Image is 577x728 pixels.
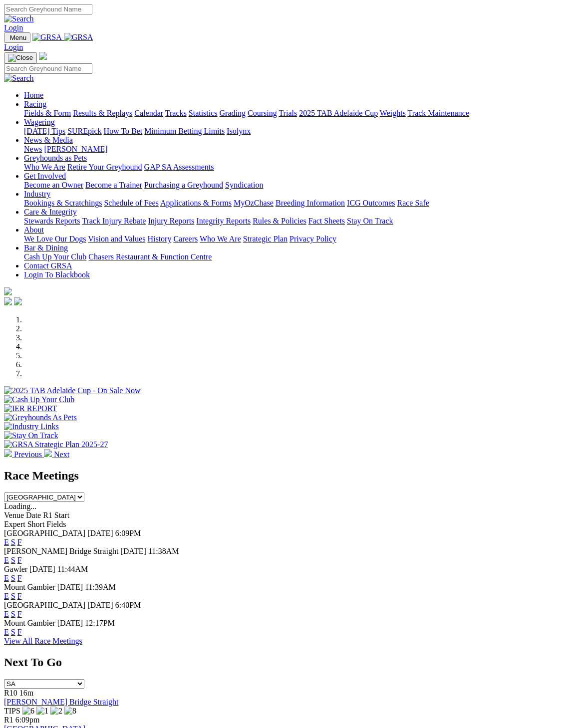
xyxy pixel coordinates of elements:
a: Login [4,43,23,51]
img: 2 [50,707,62,716]
a: S [11,556,15,564]
a: S [11,574,15,582]
a: News & Media [24,136,73,144]
a: F [17,610,22,618]
span: [DATE] [29,565,55,573]
a: Statistics [189,109,218,117]
a: Results & Replays [73,109,132,117]
img: 2025 TAB Adelaide Cup - On Sale Now [4,386,141,395]
span: [DATE] [57,583,83,591]
a: F [17,628,22,636]
a: Fact Sheets [308,217,345,225]
a: Become a Trainer [85,181,142,189]
img: logo-grsa-white.png [39,52,47,60]
a: Who We Are [24,163,65,171]
span: Previous [14,450,42,459]
span: [DATE] [57,619,83,627]
div: Wagering [24,127,573,136]
div: Greyhounds as Pets [24,163,573,172]
a: S [11,592,15,600]
div: News & Media [24,145,573,154]
a: Wagering [24,118,55,126]
span: 6:40PM [115,601,141,609]
span: Gawler [4,565,27,573]
img: 8 [64,707,76,716]
span: 11:44AM [57,565,88,573]
span: 16m [19,689,33,697]
a: S [11,610,15,618]
span: TIPS [4,707,20,715]
a: Greyhounds as Pets [24,154,87,162]
a: E [4,610,9,618]
a: Schedule of Fees [104,199,158,207]
a: Syndication [225,181,263,189]
a: News [24,145,42,153]
div: Bar & Dining [24,252,573,261]
a: E [4,538,9,546]
a: Purchasing a Greyhound [144,181,223,189]
a: E [4,574,9,582]
a: F [17,574,22,582]
a: Become an Owner [24,181,83,189]
img: Cash Up Your Club [4,395,74,404]
img: GRSA [32,33,62,42]
div: Get Involved [24,181,573,190]
a: [PERSON_NAME] [44,145,107,153]
a: How To Bet [104,127,143,135]
a: Track Injury Rebate [82,217,146,225]
img: Search [4,14,34,23]
a: F [17,592,22,600]
div: Racing [24,109,573,118]
a: [PERSON_NAME] Bridge Straight [4,698,118,706]
a: Login [4,23,23,32]
span: Venue [4,511,24,519]
a: Race Safe [397,199,429,207]
div: Industry [24,199,573,208]
div: Care & Integrity [24,217,573,226]
a: Care & Integrity [24,208,77,216]
span: Fields [46,520,66,528]
span: 6:09PM [115,529,141,537]
a: Privacy Policy [289,235,336,243]
a: About [24,226,44,234]
a: Racing [24,100,46,108]
a: E [4,556,9,564]
a: Isolynx [227,127,251,135]
a: Home [24,91,43,99]
span: Short [27,520,45,528]
a: We Love Our Dogs [24,235,86,243]
a: Stay On Track [347,217,393,225]
img: Industry Links [4,422,59,431]
span: [DATE] [120,547,146,555]
img: 1 [36,707,48,716]
a: Rules & Policies [253,217,306,225]
a: Retire Your Greyhound [67,163,142,171]
a: Chasers Restaurant & Function Centre [88,252,212,261]
a: E [4,628,9,636]
span: R1 Start [43,511,69,519]
span: Menu [10,34,26,41]
a: History [147,235,171,243]
span: 11:38AM [148,547,179,555]
a: Trials [279,109,297,117]
span: [GEOGRAPHIC_DATA] [4,601,85,609]
img: Greyhounds As Pets [4,413,77,422]
a: View All Race Meetings [4,637,82,645]
div: About [24,235,573,243]
button: Toggle navigation [4,52,37,63]
h2: Race Meetings [4,469,573,483]
a: Weights [380,109,406,117]
span: Mount Gambier [4,619,55,627]
a: Grading [220,109,246,117]
span: R1 [4,716,13,724]
img: Close [8,54,33,62]
h2: Next To Go [4,656,573,669]
a: MyOzChase [234,199,274,207]
a: Tracks [165,109,187,117]
a: SUREpick [67,127,101,135]
span: Date [26,511,41,519]
a: Vision and Values [88,235,145,243]
span: [DATE] [87,601,113,609]
img: 6 [22,707,34,716]
a: Injury Reports [148,217,194,225]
